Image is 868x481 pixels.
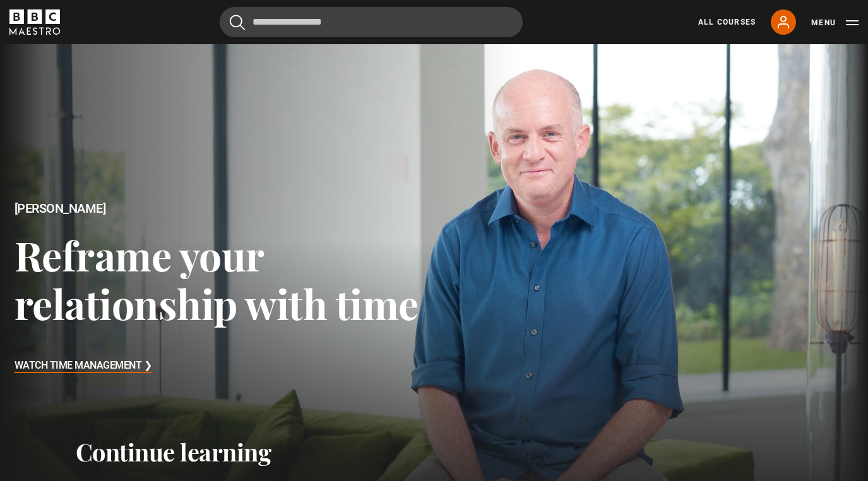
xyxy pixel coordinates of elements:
h3: Reframe your relationship with time [15,230,434,328]
h3: Watch Time Management ❯ [15,357,152,376]
button: Submit the search query [230,15,245,30]
a: All Courses [698,16,756,28]
button: Toggle navigation [811,16,859,29]
svg: BBC Maestro [9,9,60,35]
h2: Continue learning [76,437,793,466]
input: Search [220,7,523,37]
h2: [PERSON_NAME] [15,201,434,216]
